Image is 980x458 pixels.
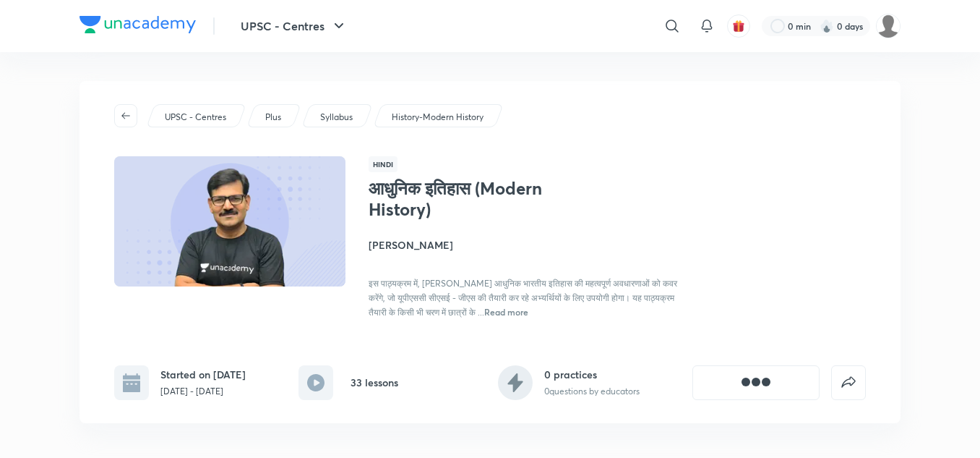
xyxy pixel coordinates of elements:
[263,111,284,124] a: Plus
[79,16,196,37] a: Company Logo
[79,16,196,33] img: Company Logo
[351,375,398,390] h6: 33 lessons
[544,385,640,398] p: 0 questions by educators
[265,111,281,124] p: Plus
[544,367,640,382] h6: 0 practices
[692,365,820,400] button: [object Object]
[369,178,605,220] h1: आधुनिक इतिहास (Modern History)
[163,111,229,124] a: UPSC - Centres
[160,367,246,382] h6: Started on [DATE]
[876,14,901,38] img: amit tripathi
[727,14,750,38] button: avatar
[820,19,834,33] img: streak
[165,111,226,124] p: UPSC - Centres
[369,156,397,172] span: Hindi
[320,111,353,124] p: Syllabus
[112,155,348,288] img: Thumbnail
[232,12,356,41] button: UPSC - Centres
[732,20,745,33] img: avatar
[160,385,246,398] p: [DATE] - [DATE]
[390,111,486,124] a: History-Modern History
[369,278,677,318] span: इस पाठ्यक्रम में, [PERSON_NAME] आधुनिक भारतीय इतिहास की महत्वपूर्ण अवधारणाओं को कवर करेंगे, जो यू...
[318,111,356,124] a: Syllabus
[369,237,692,253] h4: [PERSON_NAME]
[831,365,866,400] button: false
[392,111,483,124] p: History-Modern History
[484,306,528,318] span: Read more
